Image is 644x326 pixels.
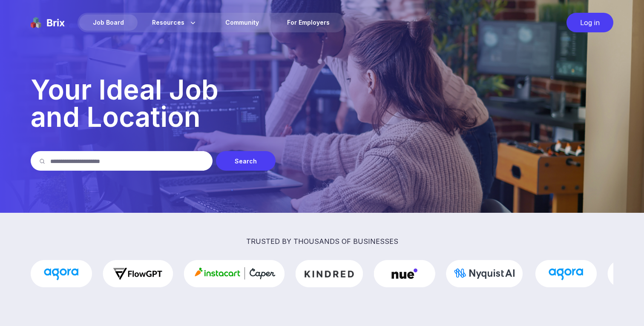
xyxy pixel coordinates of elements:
a: Community [212,14,273,31]
div: Job Board [79,14,138,31]
div: Resources [138,14,211,31]
p: Your Ideal Job and Location [31,76,613,131]
a: For Employers [273,14,343,31]
a: Log in [562,13,613,32]
div: Search [216,151,276,171]
div: Log in [566,13,613,32]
